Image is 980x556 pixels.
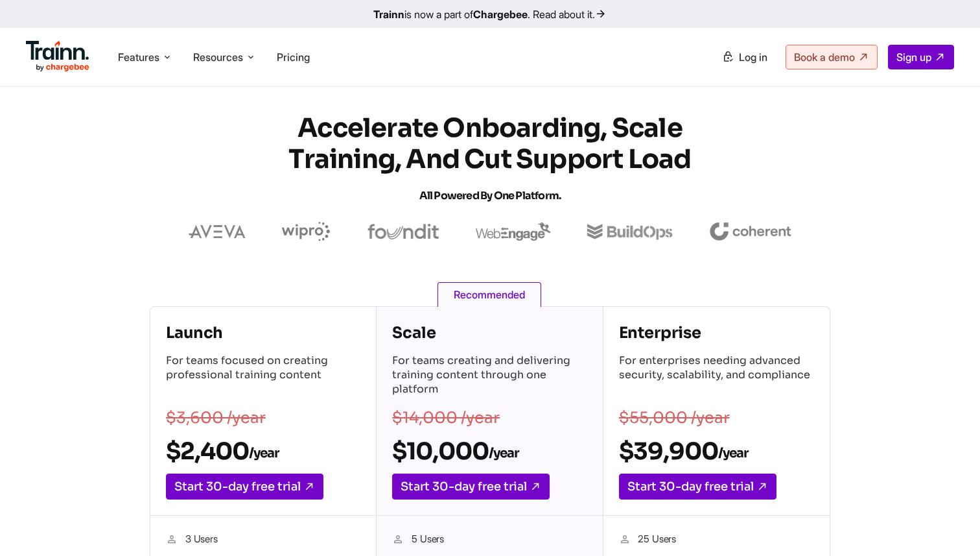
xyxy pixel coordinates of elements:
[277,51,310,64] a: Pricing
[166,408,266,428] s: $3,600 /year
[888,45,954,69] a: Sign up
[392,322,587,343] h4: Scale
[476,223,551,241] img: webengage logo
[619,474,776,500] a: Start 30-day free trial
[619,408,730,428] s: $55,000 /year
[166,531,360,548] li: 3 Users
[373,8,404,21] b: Trainn
[718,445,748,461] sub: /year
[249,445,279,461] sub: /year
[367,224,439,239] img: foundit logo
[189,225,246,238] img: aveva logo
[26,41,89,72] img: Trainn Logo
[489,445,519,461] sub: /year
[392,474,550,500] a: Start 30-day free trial
[392,354,587,399] p: For teams creating and delivering training content through one platform
[392,437,587,466] h2: $10,000
[786,45,878,69] a: Book a demo
[714,45,775,69] a: Log in
[166,474,323,500] a: Start 30-day free trial
[419,189,561,202] span: All Powered by One Platform.
[166,354,360,399] p: For teams focused on creating professional training content
[193,50,243,64] span: Resources
[257,113,723,212] h1: Accelerate Onboarding, Scale Training, and Cut Support Load
[166,322,360,343] h4: Launch
[794,51,855,64] span: Book a demo
[437,282,541,307] span: Recommended
[739,51,767,64] span: Log in
[118,50,159,64] span: Features
[392,408,500,428] s: $14,000 /year
[166,437,360,466] h2: $2,400
[709,223,791,241] img: coherent logo
[896,51,931,64] span: Sign up
[915,494,980,556] iframe: Chat Widget
[392,531,587,548] li: 5 Users
[473,8,528,21] b: Chargebee
[587,224,672,240] img: buildops logo
[619,322,814,343] h4: Enterprise
[619,354,814,399] p: For enterprises needing advanced security, scalability, and compliance
[619,531,814,548] li: 25 Users
[619,437,814,466] h2: $39,900
[282,222,331,241] img: wipro logo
